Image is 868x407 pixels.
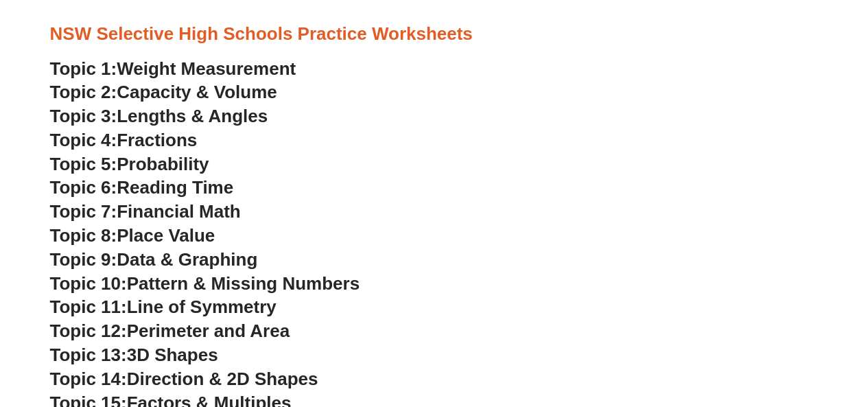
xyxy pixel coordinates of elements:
[50,296,277,317] a: Topic 11:Line of Symmetry
[50,273,360,294] a: Topic 10:Pattern & Missing Numbers
[50,369,127,389] span: Topic 14:
[117,177,233,198] span: Reading Time
[50,273,127,294] span: Topic 10:
[50,130,198,150] a: Topic 4:Fractions
[50,82,277,102] a: Topic 2:Capacity & Volume
[50,177,117,198] span: Topic 6:
[127,273,360,294] span: Pattern & Missing Numbers
[50,201,117,222] span: Topic 7:
[50,225,117,246] span: Topic 8:
[50,58,117,79] span: Topic 1:
[50,201,241,222] a: Topic 7:Financial Math
[50,321,127,341] span: Topic 12:
[50,106,117,126] span: Topic 3:
[50,154,209,174] a: Topic 5:Probability
[50,296,127,317] span: Topic 11:
[117,154,209,174] span: Probability
[117,225,215,246] span: Place Value
[50,58,296,79] a: Topic 1:Weight Measurement
[50,249,258,270] a: Topic 9:Data & Graphing
[50,345,127,365] span: Topic 13:
[117,201,240,222] span: Financial Math
[50,82,117,102] span: Topic 2:
[50,154,117,174] span: Topic 5:
[50,345,218,365] a: Topic 13:3D Shapes
[127,345,218,365] span: 3D Shapes
[50,130,117,150] span: Topic 4:
[117,249,257,270] span: Data & Graphing
[127,321,290,341] span: Perimeter and Area
[50,177,234,198] a: Topic 6:Reading Time
[50,369,318,389] a: Topic 14:Direction & 2D Shapes
[640,252,868,407] iframe: Chat Widget
[50,249,117,270] span: Topic 9:
[117,82,277,102] span: Capacity & Volume
[117,106,268,126] span: Lengths & Angles
[117,130,197,150] span: Fractions
[50,106,268,126] a: Topic 3:Lengths & Angles
[50,321,290,341] a: Topic 12:Perimeter and Area
[50,225,215,246] a: Topic 8:Place Value
[117,58,296,79] span: Weight Measurement
[50,23,819,46] h3: NSW Selective High Schools Practice Worksheets
[127,369,318,389] span: Direction & 2D Shapes
[127,296,277,317] span: Line of Symmetry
